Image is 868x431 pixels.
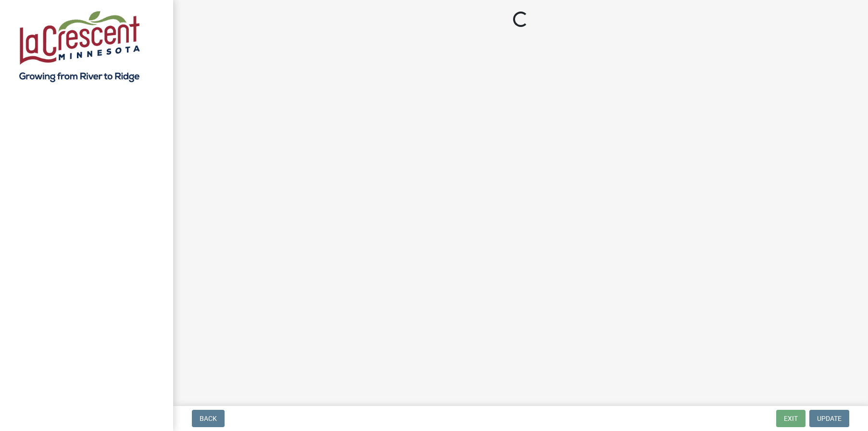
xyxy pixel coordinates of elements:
img: City of La Crescent, Minnesota [19,10,140,82]
button: Update [809,410,849,427]
button: Exit [776,410,805,427]
span: Update [817,415,842,422]
span: Back [200,415,217,422]
button: Back [192,410,225,427]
